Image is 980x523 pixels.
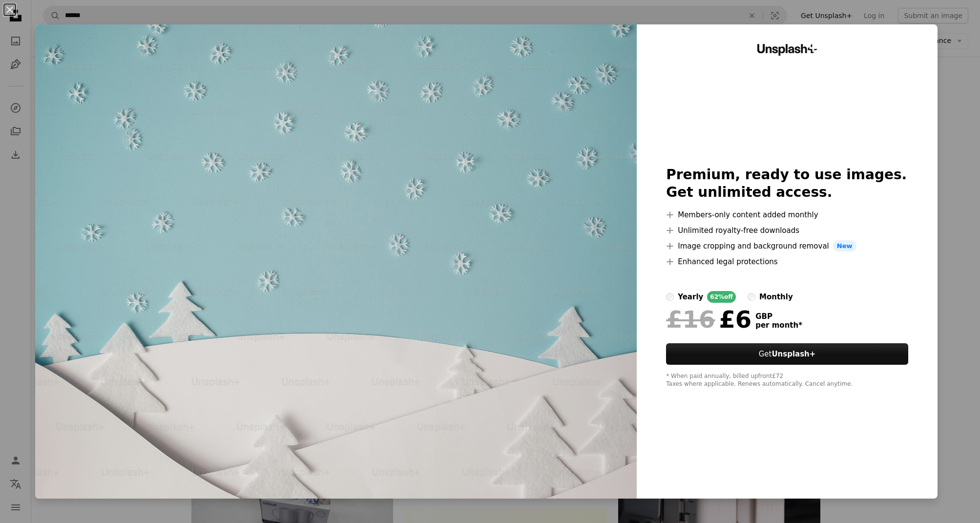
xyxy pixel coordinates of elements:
[666,343,908,365] button: GetUnsplash+
[666,373,908,388] div: * When paid annually, billed upfront £72 Taxes where applicable. Renews automatically. Cancel any...
[666,256,908,268] li: Enhanced legal protections
[707,291,736,303] div: 62% off
[755,321,802,330] span: per month *
[666,293,674,301] input: yearly62%off
[666,307,715,332] span: £16
[833,240,856,252] span: New
[759,291,793,303] div: monthly
[666,307,751,332] div: £6
[771,350,815,358] strong: Unsplash+
[666,225,908,236] li: Unlimited royalty-free downloads
[755,312,802,321] span: GBP
[678,291,703,303] div: yearly
[666,240,908,252] li: Image cropping and background removal
[666,209,908,221] li: Members-only content added monthly
[666,166,908,201] h2: Premium, ready to use images. Get unlimited access.
[748,293,755,301] input: monthly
